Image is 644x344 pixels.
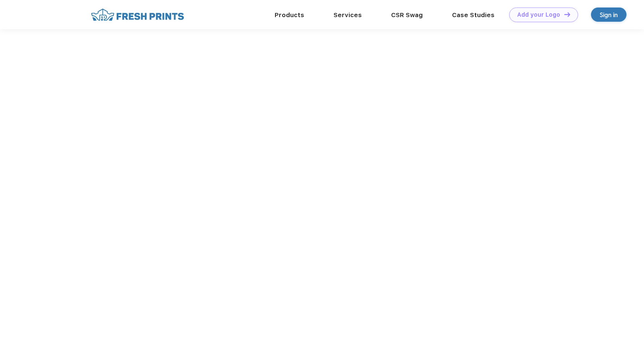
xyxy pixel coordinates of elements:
img: DT [564,12,570,17]
a: Sign in [591,8,626,22]
div: Add your Logo [517,11,560,18]
a: Products [275,11,304,19]
img: fo%20logo%202.webp [88,8,187,22]
div: Sign in [600,10,618,20]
